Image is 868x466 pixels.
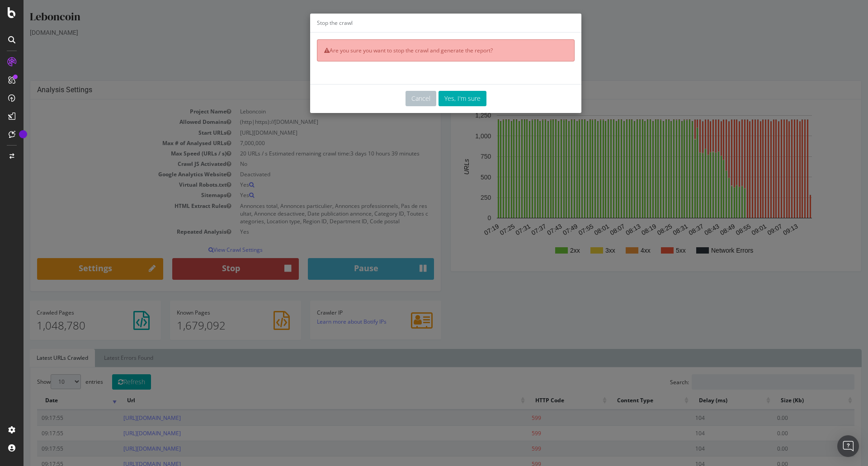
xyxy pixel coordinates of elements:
[19,130,27,138] div: Tooltip anchor
[287,14,558,33] div: Stop the crawl
[382,91,413,106] button: Cancel
[415,91,463,106] button: Yes, I'm sure
[837,435,859,457] div: Open Intercom Messenger
[293,39,551,61] div: Are you sure you want to stop the crawl and generate the report?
